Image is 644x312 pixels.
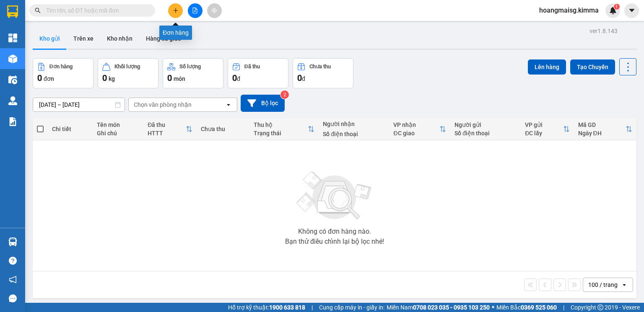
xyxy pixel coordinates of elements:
[8,54,17,63] img: warehouse-icon
[237,75,240,82] span: đ
[293,58,353,88] button: Chưa thu0đ
[563,303,564,312] span: |
[8,34,17,42] img: dashboard-icon
[35,8,41,13] span: search
[492,306,494,309] span: ⚪️
[225,101,232,108] svg: open
[9,276,17,284] span: notification
[496,303,557,312] span: Miền Bắc
[102,73,107,83] span: 0
[232,73,237,83] span: 0
[302,75,305,82] span: đ
[228,303,305,312] span: Hỗ trợ kỹ thuật:
[570,59,615,75] button: Tạo Chuyến
[312,303,313,312] span: |
[98,58,158,88] button: Khối lượng0kg
[309,64,331,70] div: Chưa thu
[8,96,17,105] img: warehouse-icon
[163,58,223,88] button: Số lượng0món
[241,95,285,112] button: Bộ lọc
[244,64,260,70] div: Đã thu
[37,73,42,83] span: 0
[254,130,308,137] div: Trạng thái
[454,121,517,128] div: Người gửi
[207,3,222,18] button: aim
[33,28,67,49] button: Kho gửi
[97,121,139,128] div: Tên món
[139,28,188,49] button: Hàng đã giao
[528,59,566,75] button: Lên hàng
[609,7,617,14] img: icon-new-feature
[293,166,377,225] img: svg+xml;base64,PHN2ZyBjbGFzcz0ibGlzdC1wbHVnX19zdmciIHhtbG5zPSJodHRwOi8vd3d3LnczLm9yZy8yMDAwL3N2Zy...
[387,303,490,312] span: Miền Nam
[578,130,626,137] div: Ngày ĐH
[100,28,139,49] button: Kho nhận
[588,281,618,289] div: 100 / trang
[298,228,371,235] div: Không có đơn hàng nào.
[7,5,18,18] img: logo-vxr
[323,131,385,137] div: Số điện thoại
[174,75,185,82] span: món
[49,64,73,70] div: Đơn hàng
[254,121,308,128] div: Thu hộ
[179,64,201,70] div: Số lượng
[211,8,217,13] span: aim
[614,4,620,10] sup: 1
[578,121,626,128] div: Mã GD
[8,237,17,246] img: warehouse-icon
[574,118,636,140] th: Toggle SortBy
[228,58,288,88] button: Đã thu0đ
[148,130,186,137] div: HTTT
[9,257,17,265] span: question-circle
[525,130,563,137] div: ĐC lấy
[285,238,384,245] div: Bạn thử điều chỉnh lại bộ lọc nhé!
[148,121,186,128] div: Đã thu
[323,121,385,127] div: Người nhận
[168,3,183,18] button: plus
[8,117,17,126] img: solution-icon
[9,294,17,302] span: message
[188,3,203,18] button: file-add
[615,4,618,10] span: 1
[589,26,618,36] div: ver 1.8.143
[173,8,179,13] span: plus
[393,121,439,128] div: VP nhận
[201,126,245,132] div: Chưa thu
[319,303,384,312] span: Cung cấp máy in - giấy in:
[33,98,125,111] input: Select a date range.
[269,304,305,311] strong: 1900 633 818
[621,281,628,288] svg: open
[389,118,450,140] th: Toggle SortBy
[114,64,140,70] div: Khối lượng
[192,8,198,13] span: file-add
[109,75,115,82] span: kg
[628,7,636,14] span: caret-down
[167,73,172,83] span: 0
[33,58,93,88] button: Đơn hàng0đơn
[624,3,639,18] button: caret-down
[521,304,557,311] strong: 0369 525 060
[413,304,490,311] strong: 0708 023 035 - 0935 103 250
[532,5,605,15] span: hoangmaisg.kimma
[597,304,603,310] span: copyright
[280,90,289,99] sup: 2
[67,28,100,49] button: Trên xe
[46,6,145,15] input: Tìm tên, số ĐT hoặc mã đơn
[44,75,54,82] span: đơn
[297,73,302,83] span: 0
[521,118,574,140] th: Toggle SortBy
[393,130,439,137] div: ĐC giao
[454,130,517,137] div: Số điện thoại
[525,121,563,128] div: VP gửi
[249,118,319,140] th: Toggle SortBy
[143,118,197,140] th: Toggle SortBy
[52,126,88,132] div: Chi tiết
[8,75,17,84] img: warehouse-icon
[134,101,192,109] div: Chọn văn phòng nhận
[97,130,139,137] div: Ghi chú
